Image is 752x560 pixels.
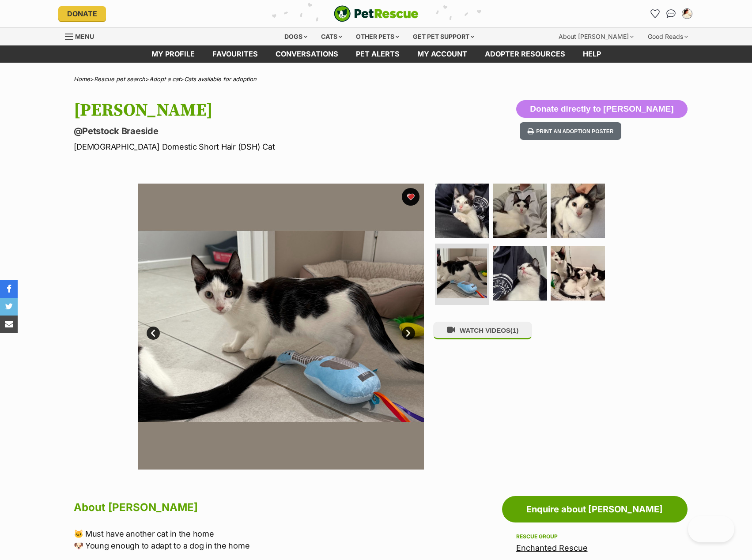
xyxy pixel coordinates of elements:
[666,9,676,18] img: chat-41dd97257d64d25036548639549fe6c8038ab92f7586957e7f3b1b290dea8141.svg
[334,5,419,22] img: logo-cat-932fe2b9b8326f06289b0f2fb663e598f794de774fb13d1741a6617ecf9a85b4.svg
[74,141,447,153] p: [DEMOGRAPHIC_DATA] Domestic Short Hair (DSH) Cat
[648,7,662,21] a: Favourites
[520,122,621,140] button: Print an adoption poster
[75,33,94,40] span: Menu
[683,9,692,18] img: Jessica Morgan profile pic
[648,7,694,21] ul: Account quick links
[408,45,476,63] a: My account
[435,184,489,238] img: Photo of Enzo
[74,125,447,137] p: @Petstock Braeside
[184,75,257,83] a: Cats available for adoption
[65,28,100,44] a: Menu
[493,184,547,238] img: Photo of Enzo
[315,28,348,45] div: Cats
[149,75,180,83] a: Adopt a cat
[551,184,605,238] img: Photo of Enzo
[510,327,518,334] span: (1)
[350,28,405,45] div: Other pets
[642,28,694,45] div: Good Reads
[143,45,204,63] a: My profile
[574,45,610,63] a: Help
[138,184,424,470] img: Photo of Enzo
[433,322,532,339] button: WATCH VIDEOS(1)
[204,45,267,63] a: Favourites
[437,248,487,298] img: Photo of Enzo
[476,45,574,63] a: Adopter resources
[52,76,701,83] div: > > >
[402,188,419,206] button: favourite
[402,327,415,340] a: Next
[347,45,408,63] a: Pet alerts
[493,246,547,301] img: Photo of Enzo
[74,100,447,120] h1: [PERSON_NAME]
[407,28,480,45] div: Get pet support
[516,543,588,552] a: Enchanted Rescue
[58,6,106,21] a: Donate
[688,516,734,542] iframe: Help Scout Beacon - Open
[516,533,673,540] div: Rescue group
[74,75,90,83] a: Home
[278,28,314,45] div: Dogs
[74,528,438,552] p: 🐱 Must have another cat in the home 🐶 Young enough to adapt to a dog in the home
[552,28,640,45] div: About [PERSON_NAME]
[334,5,419,22] a: PetRescue
[267,45,347,63] a: conversations
[664,7,678,21] a: Conversations
[147,327,160,340] a: Prev
[74,498,438,517] h2: About [PERSON_NAME]
[94,75,145,83] a: Rescue pet search
[502,496,688,522] a: Enquire about [PERSON_NAME]
[516,100,687,118] button: Donate directly to [PERSON_NAME]
[551,246,605,301] img: Photo of Enzo
[680,7,694,21] button: My account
